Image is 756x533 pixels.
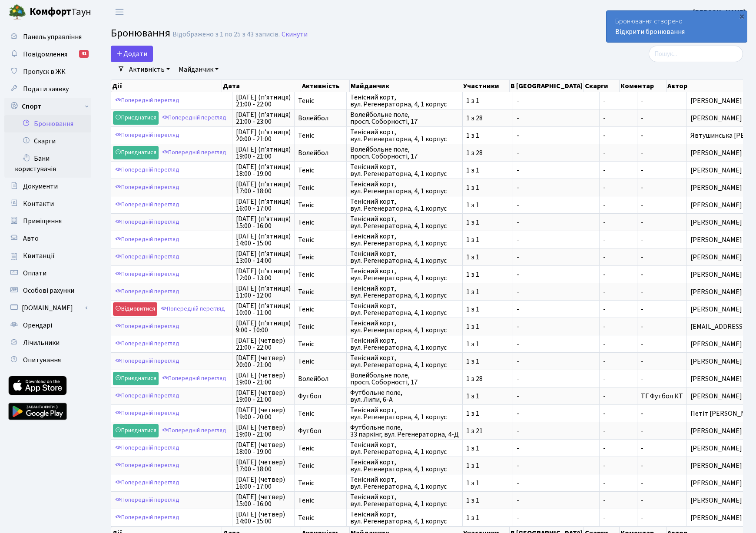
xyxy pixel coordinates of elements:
span: 1 з 1 [466,514,509,521]
b: [PERSON_NAME] [693,7,746,17]
span: - [603,149,633,156]
span: Теніс [298,254,343,261]
a: Приєднатися [113,424,159,437]
span: Тенісний корт, вул. Регенераторна, 4, 1 корпус [350,407,459,420]
a: Попередній перегляд [113,198,182,212]
span: - [517,254,596,261]
b: Комфорт [30,5,71,19]
span: [DATE] (п’ятниця) 16:00 - 17:00 [236,198,291,212]
span: Волейбольне поле, просп. Соборності, 17 [350,146,459,160]
span: [DATE] (п’ятниця) 13:00 - 14:00 [236,250,291,264]
span: [DATE] (четвер) 15:00 - 16:00 [236,493,291,507]
span: ТГ Футбол КТ [641,391,683,401]
span: Теніс [298,184,343,191]
span: 1 з 1 [466,254,509,261]
span: - [517,306,596,313]
span: - [517,184,596,191]
a: Попередній перегляд [160,424,229,437]
span: - [603,271,633,278]
a: Опитування [4,351,91,369]
a: Лічильники [4,334,91,351]
span: - [603,514,633,521]
span: - [641,444,643,453]
span: Пропуск в ЖК [23,67,66,76]
a: Попередній перегляд [113,285,182,298]
a: Повідомлення41 [4,46,91,63]
a: Контакти [4,195,91,212]
span: Лічильники [23,338,60,348]
span: Теніс [298,497,343,504]
div: Бронювання створено [607,11,747,42]
a: Попередній перегляд [113,441,182,455]
span: [DATE] (четвер) 19:00 - 21:00 [236,424,291,438]
span: 1 з 28 [466,115,509,122]
span: - [517,202,596,209]
span: - [641,287,643,297]
span: - [641,200,643,210]
span: 1 з 1 [466,184,509,191]
span: Контакти [23,199,54,209]
span: Тенісний корт, вул. Регенераторна, 4, 1 корпус [350,459,459,473]
span: - [517,410,596,417]
span: - [603,184,633,191]
a: Приєднатися [113,372,159,385]
span: Футбол [298,393,343,400]
span: [DATE] (четвер) 14:00 - 15:00 [236,511,291,525]
span: 1 з 1 [466,97,509,104]
span: - [603,97,633,104]
span: - [517,236,596,243]
span: Теніс [298,358,343,365]
span: [DATE] (четвер) 19:00 - 21:00 [236,389,291,403]
span: 1 з 21 [466,427,509,434]
span: [DATE] (четвер) 19:00 - 21:00 [236,372,291,386]
th: Участники [462,80,510,92]
span: [DATE] (п’ятниця) 15:00 - 16:00 [236,215,291,229]
span: Тенісний корт, вул. Регенераторна, 4, 1 корпус [350,233,459,247]
span: - [641,113,643,123]
span: - [641,305,643,314]
span: Теніс [298,132,343,139]
span: 1 з 1 [466,202,509,209]
span: Таун [30,5,91,20]
a: Скарги [4,132,91,150]
span: 1 з 1 [466,393,509,400]
span: Волейбол [298,375,343,382]
span: 1 з 1 [466,341,509,348]
span: [DATE] (п’ятниця) 10:00 - 11:00 [236,302,291,316]
span: Теніс [298,480,343,487]
span: - [641,374,643,384]
span: - [641,322,643,331]
span: Тенісний корт, вул. Регенераторна, 4, 1 корпус [350,163,459,177]
span: - [641,252,643,262]
span: Тенісний корт, вул. Регенераторна, 4, 1 корпус [350,198,459,212]
a: Відмовитися [113,302,157,316]
a: Орендарі [4,317,91,334]
a: Попередній перегляд [113,215,182,229]
a: Попередній перегляд [113,94,182,107]
a: Бани користувачів [4,150,91,178]
a: Попередній перегляд [113,250,182,264]
a: Пропуск в ЖК [4,63,91,80]
span: Особові рахунки [23,286,74,295]
span: - [641,478,643,488]
span: Тенісний корт, вул. Регенераторна, 4, 1 корпус [350,320,459,334]
span: - [517,149,596,156]
span: - [517,462,596,469]
span: - [603,393,633,400]
a: Попередній перегляд [113,407,182,420]
span: 1 з 1 [466,219,509,226]
span: - [603,358,633,365]
a: Документи [4,178,91,195]
span: - [517,375,596,382]
span: 1 з 28 [466,375,509,382]
span: - [641,131,643,140]
span: - [517,480,596,487]
span: - [641,218,643,227]
span: - [603,497,633,504]
span: - [603,341,633,348]
span: 1 з 1 [466,323,509,330]
th: Коментар [620,80,666,92]
span: - [641,148,643,158]
span: - [517,288,596,295]
span: Орендарі [23,321,52,330]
